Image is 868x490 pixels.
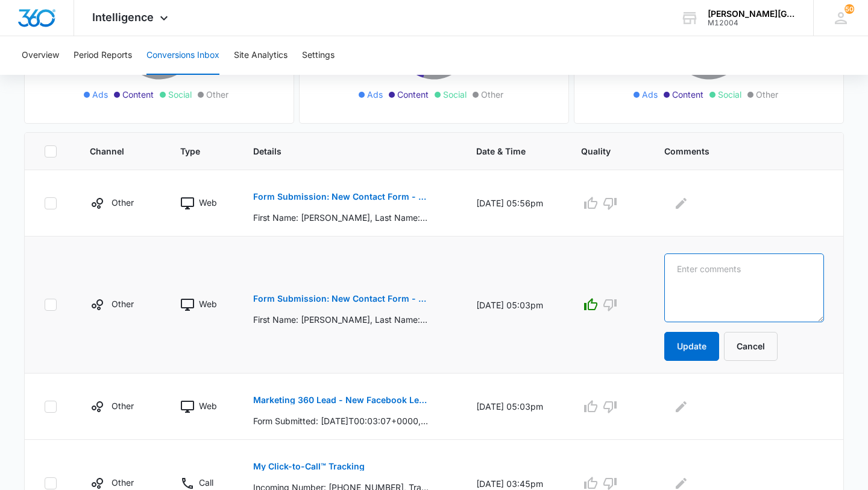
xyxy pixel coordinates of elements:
button: Site Analytics [234,36,288,75]
div: account id [708,19,796,27]
p: Other [112,399,134,412]
button: Overview [22,36,59,75]
span: Content [122,88,154,101]
button: Form Submission: New Contact Form - [PERSON_NAME] Tennis [253,182,429,211]
p: Other [112,297,134,310]
p: Form Submission: New Contact Form - [PERSON_NAME] Tennis [253,294,429,303]
span: Other [206,88,228,101]
p: Other [112,476,134,489]
p: Form Submitted: [DATE]T00:03:07+0000, Name: [PERSON_NAME], Phone: [PHONE_NUMBER], Email: [EMAIL_A... [253,415,429,427]
span: Ads [92,88,108,101]
p: Call [199,476,213,489]
p: Form Submission: New Contact Form - [PERSON_NAME] Tennis [253,192,429,201]
p: Marketing 360 Lead - New Facebook Lead - summer camps form kids 3 locations [253,396,429,404]
p: Web [199,297,217,310]
span: Quality [581,145,618,157]
div: account name [708,9,796,19]
span: Content [397,88,429,101]
span: Intelligence [92,11,154,24]
span: Social [443,88,467,101]
p: Other [112,196,134,209]
button: Conversions Inbox [146,36,219,75]
span: Ads [367,88,383,101]
button: Update [664,332,719,361]
p: My Click-to-Call™ Tracking [253,462,365,471]
span: 50 [844,4,854,14]
div: notifications count [844,4,854,14]
span: Other [481,88,503,101]
button: Edit Comments [671,194,691,213]
button: My Click-to-Call™ Tracking [253,452,365,481]
span: Comments [664,145,807,157]
td: [DATE] 05:03pm [462,374,567,440]
span: Channel [90,145,134,157]
td: [DATE] 05:56pm [462,170,567,237]
p: First Name: [PERSON_NAME], Last Name: De, Email: [PERSON_NAME][EMAIL_ADDRESS][PERSON_NAME][DOMAIN... [253,313,429,326]
span: Date & Time [476,145,535,157]
button: Form Submission: New Contact Form - [PERSON_NAME] Tennis [253,284,429,313]
button: Cancel [724,332,778,361]
p: Web [199,196,217,209]
td: [DATE] 05:03pm [462,237,567,374]
button: Settings [302,36,335,75]
p: First Name: [PERSON_NAME], Last Name: [PERSON_NAME], Email: [EMAIL_ADDRESS], Phone: [PHONE_NUMBER... [253,211,429,224]
span: Ads [642,88,658,101]
span: Content [672,88,703,101]
button: Period Reports [74,36,132,75]
span: Social [718,88,741,101]
button: Edit Comments [671,397,691,416]
span: Type [180,145,206,157]
span: Social [168,88,192,101]
button: Marketing 360 Lead - New Facebook Lead - summer camps form kids 3 locations [253,386,429,415]
p: Web [199,399,217,412]
span: Other [756,88,778,101]
span: Details [253,145,430,157]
